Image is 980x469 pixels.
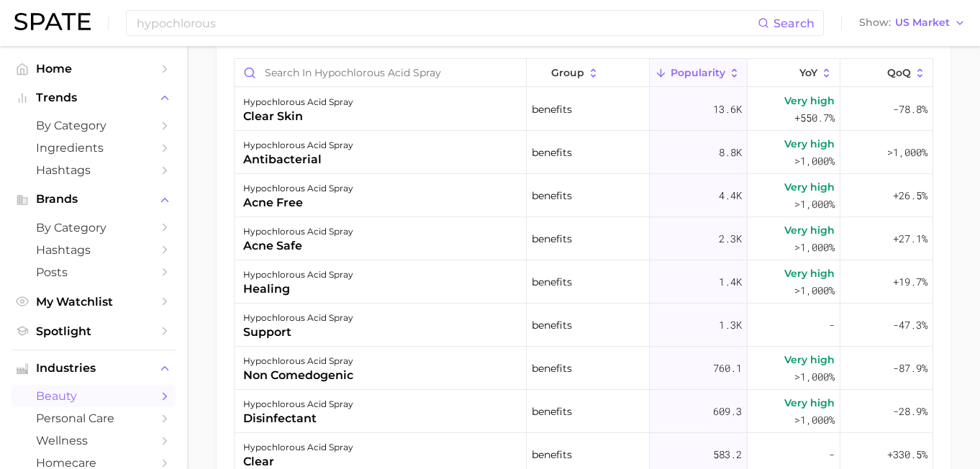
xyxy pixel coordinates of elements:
[784,394,835,411] span: Very high
[235,59,526,86] input: Search in hypochlorous acid spray
[784,135,835,152] span: Very high
[713,446,742,463] span: 583.2
[719,317,742,334] span: 1.3k
[893,317,927,334] span: -47.3%
[840,59,933,87] button: QoQ
[243,410,353,427] div: disinfectant
[893,187,927,204] span: +26.5%
[794,240,835,254] span: >1,000%
[36,265,151,279] span: Posts
[12,159,176,181] a: Hashtags
[12,217,176,239] a: by Category
[243,309,353,327] div: hypochlorous acid spray
[135,11,758,35] input: Search here for a brand, industry, or ingredient
[719,144,742,161] span: 8.8k
[719,230,742,247] span: 2.3k
[532,403,572,420] span: benefits
[784,178,835,196] span: Very high
[36,62,151,76] span: Home
[36,163,151,177] span: Hashtags
[794,109,835,127] span: +550.7%
[784,92,835,109] span: Very high
[243,439,353,456] div: hypochlorous acid spray
[12,291,176,313] a: My Watchlist
[36,411,151,425] span: personal care
[12,429,176,452] a: wellness
[243,151,353,168] div: antibacterial
[887,67,911,78] span: QoQ
[650,59,748,87] button: Popularity
[532,101,572,118] span: benefits
[532,317,572,334] span: benefits
[713,403,742,420] span: 609.3
[243,94,353,111] div: hypochlorous acid spray
[36,434,151,447] span: wellness
[794,413,835,427] span: >1,000%
[893,230,927,247] span: +27.1%
[773,17,815,30] span: Search
[36,324,151,338] span: Spotlight
[36,362,151,375] span: Industries
[671,67,725,78] span: Popularity
[784,265,835,282] span: Very high
[895,19,950,27] span: US Market
[527,59,649,87] button: group
[532,230,572,247] span: benefits
[12,188,176,210] button: Brands
[243,396,353,413] div: hypochlorous acid spray
[12,239,176,261] a: Hashtags
[12,407,176,429] a: personal care
[532,187,572,204] span: benefits
[532,144,572,161] span: benefits
[12,58,176,80] a: Home
[243,281,353,298] div: healing
[856,14,969,32] button: ShowUS Market
[532,273,572,291] span: benefits
[12,261,176,283] a: Posts
[784,222,835,239] span: Very high
[12,385,176,407] a: beauty
[794,370,835,383] span: >1,000%
[36,91,151,104] span: Trends
[12,87,176,109] button: Trends
[235,131,933,174] button: hypochlorous acid sprayantibacterialbenefits8.8kVery high>1,000%>1,000%
[243,324,353,341] div: support
[243,137,353,154] div: hypochlorous acid spray
[893,101,927,118] span: -78.8%
[14,13,91,30] img: SPATE
[829,317,835,334] span: -
[794,154,835,168] span: >1,000%
[235,88,933,131] button: hypochlorous acid sprayclear skinbenefits13.6kVery high+550.7%-78.8%
[235,217,933,260] button: hypochlorous acid sprayacne safebenefits2.3kVery high>1,000%+27.1%
[719,273,742,291] span: 1.4k
[12,137,176,159] a: Ingredients
[36,389,151,403] span: beauty
[36,119,151,132] span: by Category
[713,360,742,377] span: 760.1
[887,446,927,463] span: +330.5%
[36,141,151,155] span: Ingredients
[799,67,817,78] span: YoY
[243,352,353,370] div: hypochlorous acid spray
[893,360,927,377] span: -87.9%
[893,273,927,291] span: +19.7%
[235,304,933,347] button: hypochlorous acid spraysupportbenefits1.3k--47.3%
[36,221,151,234] span: by Category
[12,358,176,379] button: Industries
[235,390,933,433] button: hypochlorous acid spraydisinfectantbenefits609.3Very high>1,000%-28.9%
[12,114,176,137] a: by Category
[784,351,835,368] span: Very high
[36,193,151,206] span: Brands
[12,320,176,342] a: Spotlight
[36,243,151,257] span: Hashtags
[713,101,742,118] span: 13.6k
[243,194,353,211] div: acne free
[36,295,151,309] span: My Watchlist
[794,283,835,297] span: >1,000%
[243,266,353,283] div: hypochlorous acid spray
[532,446,572,463] span: benefits
[235,174,933,217] button: hypochlorous acid sprayacne freebenefits4.4kVery high>1,000%+26.5%
[243,223,353,240] div: hypochlorous acid spray
[794,197,835,211] span: >1,000%
[859,19,891,27] span: Show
